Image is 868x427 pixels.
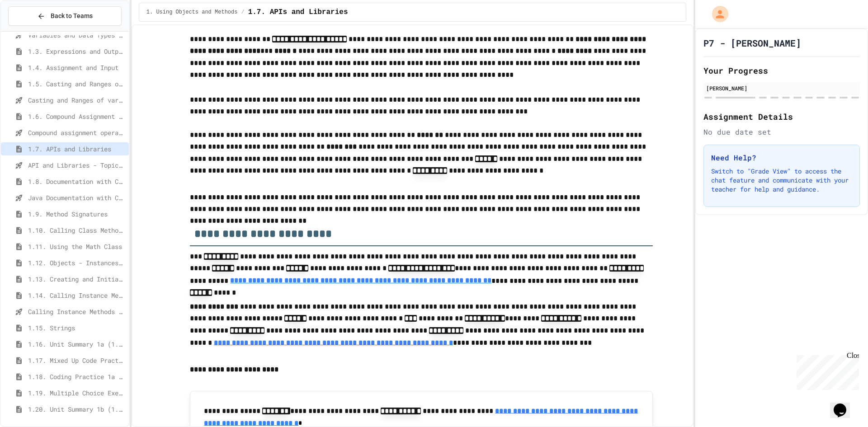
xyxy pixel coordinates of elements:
[703,110,860,123] h2: Assignment Details
[28,274,125,284] span: 1.13. Creating and Initializing Objects: Constructors
[28,30,125,40] span: Variables and Data Types - Quiz
[703,127,860,137] div: No due date set
[28,128,125,137] span: Compound assignment operators - Quiz
[28,291,125,300] span: 1.14. Calling Instance Methods
[706,84,857,92] div: [PERSON_NAME]
[703,4,731,24] div: My Account
[28,209,125,219] span: 1.9. Method Signatures
[28,160,125,170] span: API and Libraries - Topic 1.7
[8,6,122,26] button: Back to Teams
[28,177,125,186] span: 1.8. Documentation with Comments and Preconditions
[28,47,125,56] span: 1.3. Expressions and Output [New]
[28,388,125,398] span: 1.19. Multiple Choice Exercises for Unit 1a (1.1-1.6)
[146,9,238,16] span: 1. Using Objects and Methods
[28,79,125,89] span: 1.5. Casting and Ranges of Values
[28,356,125,365] span: 1.17. Mixed Up Code Practice 1.1-1.6
[711,167,852,194] p: Switch to "Grade View" to access the chat feature and communicate with your teacher for help and ...
[28,404,125,414] span: 1.20. Unit Summary 1b (1.7-1.15)
[711,152,852,163] h3: Need Help?
[28,307,125,316] span: Calling Instance Methods - Topic 1.14
[28,339,125,349] span: 1.16. Unit Summary 1a (1.1-1.6)
[28,258,125,267] span: 1.12. Objects - Instances of Classes
[830,391,859,418] iframe: chat widget
[28,372,125,381] span: 1.18. Coding Practice 1a (1.1-1.6)
[28,95,125,105] span: Casting and Ranges of variables - Quiz
[28,193,125,202] span: Java Documentation with Comments - Topic 1.8
[28,112,125,121] span: 1.6. Compound Assignment Operators
[703,64,860,77] h2: Your Progress
[241,9,244,16] span: /
[28,63,125,72] span: 1.4. Assignment and Input
[793,352,859,390] iframe: chat widget
[28,323,125,333] span: 1.15. Strings
[28,225,125,235] span: 1.10. Calling Class Methods
[28,144,125,154] span: 1.7. APIs and Libraries
[703,37,801,49] h1: P7 - [PERSON_NAME]
[28,242,125,251] span: 1.11. Using the Math Class
[4,4,62,57] div: Chat with us now!Close
[51,11,93,21] span: Back to Teams
[248,7,348,18] span: 1.7. APIs and Libraries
